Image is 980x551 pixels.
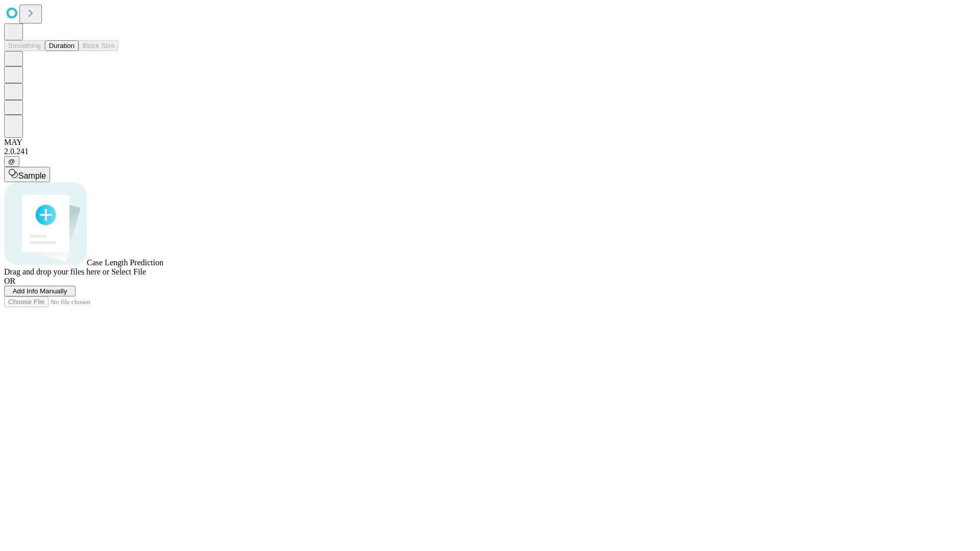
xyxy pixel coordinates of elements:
[18,171,46,180] span: Sample
[4,156,19,167] button: @
[79,40,118,51] button: Block Size
[4,147,976,156] div: 2.0.241
[8,158,15,165] span: @
[4,40,45,51] button: Smoothing
[4,286,76,296] button: Add Info Manually
[4,267,109,276] span: Drag and drop your files here or
[13,287,67,295] span: Add Info Manually
[87,258,163,267] span: Case Length Prediction
[4,167,50,182] button: Sample
[45,40,79,51] button: Duration
[111,267,146,276] span: Select File
[4,277,15,285] span: OR
[4,138,976,147] div: MAY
